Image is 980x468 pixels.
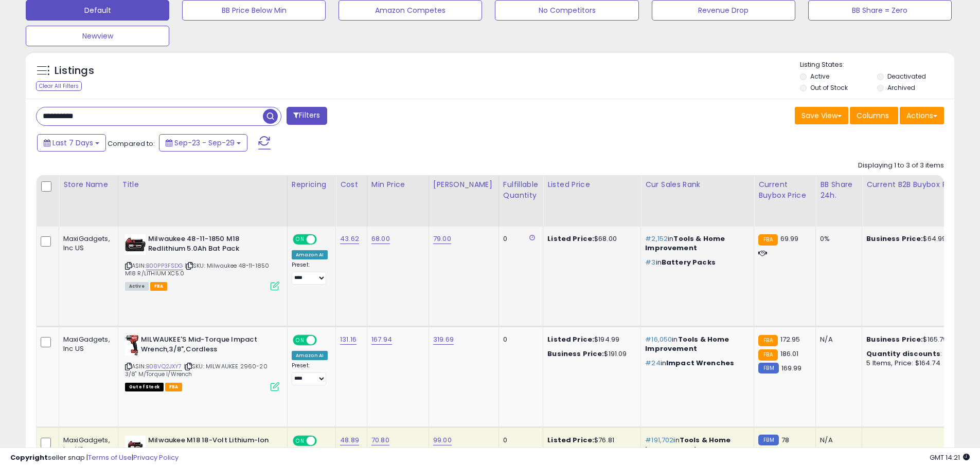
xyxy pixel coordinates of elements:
[125,362,268,378] span: | SKU: MILWAUKEE 2960-20 3/8" M/Torque I/Wrench
[795,107,848,124] button: Save View
[340,435,359,445] a: 48.89
[758,179,811,201] div: Current Buybox Price
[887,83,915,92] label: Archived
[820,436,854,445] div: N/A
[758,435,778,445] small: FBM
[930,453,970,462] span: 2025-10-7 14:21 GMT
[371,179,424,190] div: Min Price
[10,453,48,462] strong: Copyright
[63,436,110,454] div: MaxiGadgets, Inc US
[645,234,668,244] span: #2,152
[503,436,535,445] div: 0
[315,235,332,244] span: OFF
[433,334,454,345] a: 319.69
[645,359,746,368] p: in
[866,349,967,359] div: :
[645,335,746,353] p: in
[866,179,971,190] div: Current B2B Buybox Price
[503,335,535,344] div: 0
[292,351,328,360] div: Amazon AI
[820,335,854,344] div: N/A
[63,179,114,190] div: Store Name
[26,26,169,46] button: Newview
[287,107,327,125] button: Filters
[10,453,179,463] div: seller snap | |
[820,179,858,201] div: BB Share 24h.
[371,234,390,244] a: 68.00
[547,349,633,359] div: $191.09
[150,282,168,291] span: FBA
[125,436,146,456] img: 41cY4Zm7ACL._SL40_.jpg
[292,362,328,385] div: Preset:
[292,179,331,190] div: Repricing
[122,179,283,190] div: Title
[125,335,138,355] img: 41+7b0mVKDL._SL40_.jpg
[547,179,636,190] div: Listed Price
[645,334,672,344] span: #16,050
[141,335,266,357] b: MILWAUKEE'S Mid-Torque Impact Wrench,3/8",Cordless
[125,234,279,289] div: ASIN:
[866,359,967,368] div: 5 Items, Price: $164.74
[866,335,967,344] div: $165.79
[781,435,789,445] span: 78
[36,81,82,91] div: Clear All Filters
[666,358,734,368] span: Impact Wrenches
[547,334,594,344] b: Listed Price:
[866,234,923,244] b: Business Price:
[63,234,110,253] div: MaxiGadgets, Inc US
[547,234,633,244] div: $68.00
[547,436,633,445] div: $76.81
[340,179,363,190] div: Cost
[125,383,164,391] span: All listings that are currently out of stock and unavailable for purchase on Amazon
[146,261,183,270] a: B00PP3FSDG
[645,435,730,454] span: Tools & Home Improvement
[820,234,854,244] div: 0%
[125,282,149,291] span: All listings currently available for purchase on Amazon
[148,234,273,256] b: Milwaukee 48-11-1850 M18 Redlithium 5.0Ah Bat Pack
[810,83,848,92] label: Out of Stock
[645,257,655,267] span: #3
[340,334,357,345] a: 131.16
[547,349,604,359] b: Business Price:
[645,334,729,353] span: Tools & Home Improvement
[780,234,799,244] span: 69.99
[645,358,660,368] span: #24
[292,261,328,285] div: Preset:
[547,234,594,244] b: Listed Price:
[758,234,777,246] small: FBA
[503,234,535,244] div: 0
[645,234,746,253] p: in
[433,234,451,244] a: 79.00
[850,107,898,124] button: Columns
[159,134,247,152] button: Sep-23 - Sep-29
[645,179,750,190] div: Cur Sales Rank
[294,437,307,445] span: ON
[63,335,110,353] div: MaxiGadgets, Inc US
[292,250,328,259] div: Amazon AI
[165,383,183,391] span: FBA
[37,134,106,152] button: Last 7 Days
[547,435,594,445] b: Listed Price:
[433,435,452,445] a: 99.00
[125,335,279,390] div: ASIN:
[887,72,926,81] label: Deactivated
[780,334,800,344] span: 172.95
[758,363,778,373] small: FBM
[148,436,273,467] b: Milwaukee M18 18-Volt Lithium-Ion XC Extended Capacity Battery Pack 5.0Ah (Non-Retail Packaging)
[857,110,889,121] span: Columns
[294,336,307,345] span: ON
[133,453,179,462] a: Privacy Policy
[758,349,777,361] small: FBA
[866,349,940,359] b: Quantity discounts
[55,64,94,78] h5: Listings
[662,257,716,267] span: Battery Packs
[645,436,746,454] p: in
[866,334,923,344] b: Business Price:
[858,161,944,171] div: Displaying 1 to 3 of 3 items
[433,179,494,190] div: [PERSON_NAME]
[866,234,967,244] div: $64.99
[146,362,182,371] a: B08VQ2JXY7
[315,336,332,345] span: OFF
[810,72,829,81] label: Active
[88,453,132,462] a: Terms of Use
